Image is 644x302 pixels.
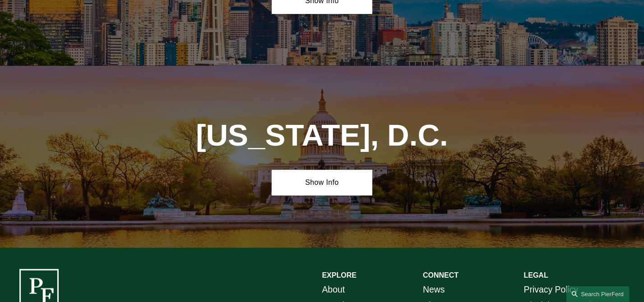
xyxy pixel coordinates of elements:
[524,282,579,297] a: Privacy Policy
[524,271,548,279] strong: LEGAL
[566,286,630,302] a: Search this site
[322,271,357,279] strong: EXPLORE
[322,282,345,297] a: About
[423,271,459,279] strong: CONNECT
[171,118,473,152] h1: [US_STATE], D.C.
[272,170,373,196] a: Show Info
[423,282,445,297] a: News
